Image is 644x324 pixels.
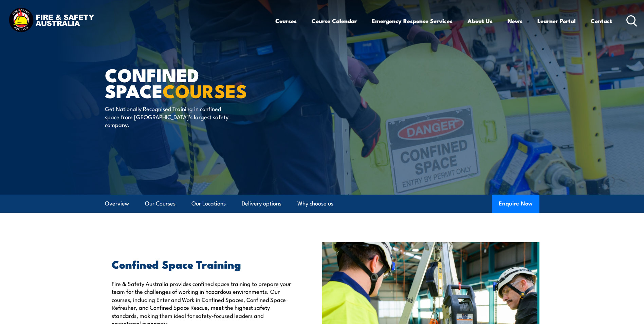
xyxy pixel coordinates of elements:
a: Why choose us [297,195,333,213]
h1: Confined Space [105,67,273,98]
a: Our Locations [191,195,226,213]
a: Learner Portal [537,12,576,30]
a: Overview [105,195,129,213]
h2: Confined Space Training [112,259,291,269]
a: Courses [275,12,297,30]
a: News [508,12,522,30]
a: Our Courses [145,195,176,213]
a: Contact [591,12,612,30]
a: Course Calendar [312,12,357,30]
a: Delivery options [242,195,281,213]
button: Enquire Now [492,195,539,213]
p: Get Nationally Recognised Training in confined space from [GEOGRAPHIC_DATA]’s largest safety comp... [105,105,229,128]
strong: COURSES [163,76,247,104]
a: Emergency Response Services [372,12,453,30]
a: About Us [467,12,493,30]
